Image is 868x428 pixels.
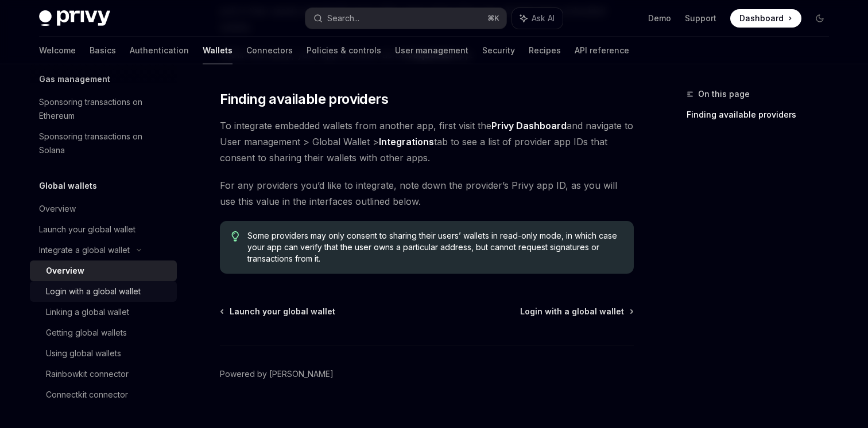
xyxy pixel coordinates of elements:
[46,285,141,298] div: Login with a global wallet
[39,10,110,26] img: dark logo
[46,264,84,278] div: Overview
[520,306,624,317] span: Login with a global wallet
[46,367,129,381] div: Rainbowkit connector
[532,13,555,24] span: Ask AI
[46,347,121,360] div: Using global wallets
[203,37,232,64] a: Wallets
[46,388,128,402] div: Connectkit connector
[482,37,515,64] a: Security
[220,177,634,209] span: For any providers you’d like to integrate, note down the provider’s Privy app ID, as you will use...
[39,37,76,64] a: Welcome
[30,126,177,161] a: Sponsoring transactions on Solana
[220,368,334,380] a: Powered by [PERSON_NAME]
[30,322,177,343] a: Getting global wallets
[520,306,633,317] a: Login with a global wallet
[30,219,177,240] a: Launch your global wallet
[698,87,750,101] span: On this page
[247,230,622,264] span: Some providers may only consent to sharing their users’ wallets in read-only mode, in which case ...
[220,118,634,166] span: To integrate embedded wallets from another app, first visit the and navigate to User management >...
[30,302,177,322] a: Linking a global wallet
[687,106,838,124] a: Finding available providers
[648,13,671,24] a: Demo
[39,179,97,193] h5: Global wallets
[512,8,563,29] button: Ask AI
[307,37,381,64] a: Policies & controls
[730,9,801,28] a: Dashboard
[491,120,567,132] a: Privy Dashboard
[230,306,335,317] span: Launch your global wallet
[30,199,177,219] a: Overview
[575,37,629,64] a: API reference
[685,13,716,24] a: Support
[39,130,170,157] div: Sponsoring transactions on Solana
[90,37,116,64] a: Basics
[39,202,76,216] div: Overview
[327,11,359,25] div: Search...
[46,326,127,340] div: Getting global wallets
[305,8,506,29] button: Search...⌘K
[379,136,434,147] strong: Integrations
[529,37,561,64] a: Recipes
[30,343,177,364] a: Using global wallets
[39,223,135,236] div: Launch your global wallet
[30,281,177,302] a: Login with a global wallet
[30,260,177,281] a: Overview
[39,243,130,257] div: Integrate a global wallet
[739,13,784,24] span: Dashboard
[487,14,499,23] span: ⌘ K
[39,95,170,123] div: Sponsoring transactions on Ethereum
[221,306,335,317] a: Launch your global wallet
[811,9,829,28] button: Toggle dark mode
[30,384,177,405] a: Connectkit connector
[491,120,567,131] strong: Privy Dashboard
[30,364,177,384] a: Rainbowkit connector
[231,231,239,242] svg: Tip
[130,37,189,64] a: Authentication
[379,136,434,148] a: Integrations
[30,92,177,126] a: Sponsoring transactions on Ethereum
[246,37,293,64] a: Connectors
[395,37,468,64] a: User management
[46,305,129,319] div: Linking a global wallet
[220,90,388,108] span: Finding available providers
